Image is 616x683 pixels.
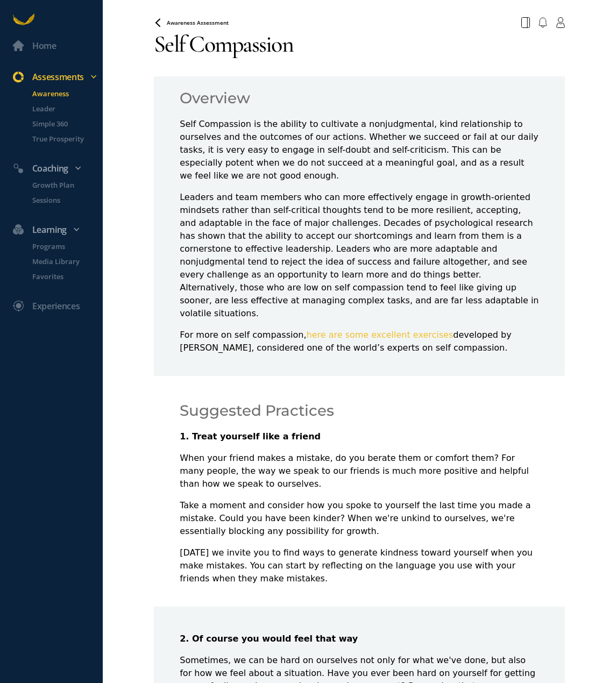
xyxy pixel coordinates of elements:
div: Home [32,39,56,53]
p: Sessions [32,195,101,205]
p: Awareness [32,88,101,99]
a: Favorites [19,271,103,282]
a: Media Library [19,256,103,267]
h3: Suggested Practices [180,402,539,419]
h3: Self Compassion [154,29,564,59]
a: True Prosperity [19,133,103,144]
div: Experiences [32,299,80,313]
p: Leaders and team members who can more effectively engage in growth-oriented mindsets rather than ... [180,191,539,320]
a: Awareness [19,88,103,99]
p: Programs [32,241,101,252]
a: here are some excellent exercises [306,330,453,340]
p: When your friend makes a mistake, do you berate them or comfort them? For many people, the way we... [180,452,539,490]
p: Leader [32,103,101,114]
a: Simple 360 [19,118,103,129]
p: Favorites [32,271,101,282]
p: Self Compassion is the ability to cultivate a nonjudgmental, kind relationship to ourselves and t... [180,118,539,182]
div: Coaching [6,161,107,175]
div: Learning [6,223,107,237]
strong: 2. Of course you would feel that way [180,634,358,644]
div: Assessments [6,70,107,84]
a: Sessions [19,195,103,205]
p: True Prosperity [32,133,101,144]
a: Growth Plan [19,180,103,190]
p: Simple 360 [32,118,101,129]
p: Take a moment and consider how you spoke to yourself the last time you made a mistake. Could you ... [180,499,539,538]
p: [DATE] we invite you to find ways to generate kindness toward yourself when you make mistakes. Yo... [180,546,539,585]
a: Leader [19,103,103,114]
a: Programs [19,241,103,252]
h3: Overview [180,89,539,107]
span: Awareness Assessment [167,19,229,26]
strong: 1. Treat yourself like a friend [180,431,321,442]
p: Media Library [32,256,101,267]
p: Growth Plan [32,180,101,190]
p: For more on self compassion, developed by [PERSON_NAME], considered one of the world’s experts on... [180,329,539,354]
